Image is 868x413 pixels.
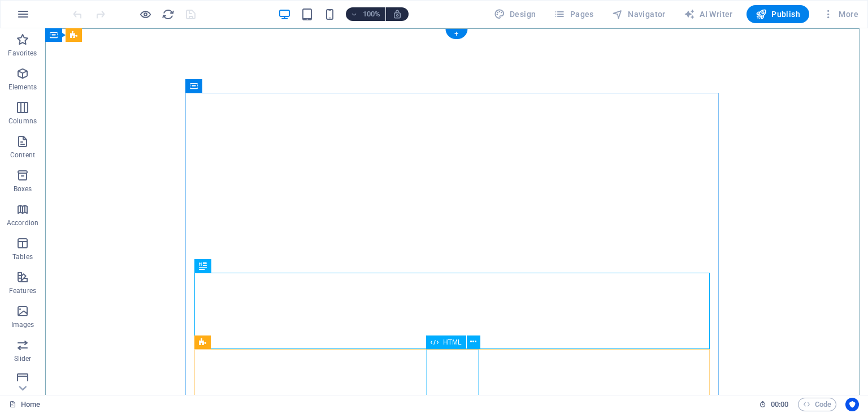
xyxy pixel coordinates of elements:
[759,398,789,411] h6: Session time
[798,398,836,411] button: Code
[771,398,788,411] span: 00 00
[10,150,35,160] p: Content
[818,5,863,23] button: More
[9,398,40,411] a: Click to cancel selection. Double-click to open Pages
[612,8,666,20] span: Navigator
[11,320,34,329] p: Images
[679,5,737,23] button: AI Writer
[162,8,175,21] i: Reload page
[443,339,462,346] span: HTML
[161,7,175,21] button: reload
[803,398,831,411] span: Code
[823,8,858,20] span: More
[845,398,859,411] button: Usercentrics
[756,8,800,20] span: Publish
[607,5,670,23] button: Navigator
[489,5,541,23] button: Design
[392,9,402,19] i: On resize automatically adjust zoom level to fit chosen device.
[445,29,467,39] div: +
[684,8,733,20] span: AI Writer
[363,7,381,21] h6: 100%
[494,8,536,20] span: Design
[7,218,38,227] p: Accordion
[12,252,33,261] p: Tables
[8,83,37,92] p: Elements
[14,354,32,363] p: Slider
[138,7,152,21] button: Click here to leave preview mode and continue editing
[747,5,809,23] button: Publish
[8,117,37,126] p: Columns
[8,49,37,58] p: Favorites
[14,184,32,193] p: Boxes
[549,5,598,23] button: Pages
[779,400,780,408] span: :
[554,8,593,20] span: Pages
[9,286,36,295] p: Features
[346,7,386,21] button: 100%
[489,5,541,23] div: Design (Ctrl+Alt+Y)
